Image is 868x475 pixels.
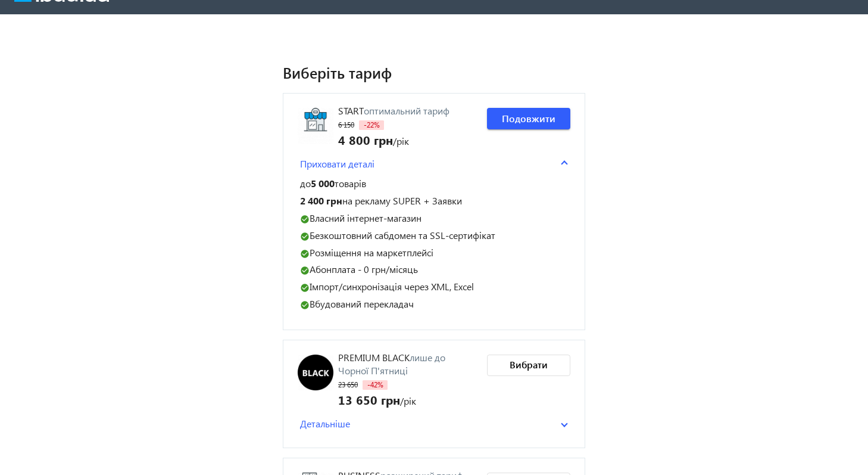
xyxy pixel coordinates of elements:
[487,355,570,376] button: Вибрати
[363,380,388,390] span: -42%
[338,391,400,408] span: 13 650 грн
[298,173,570,315] div: Приховати деталі
[298,108,333,144] img: Start
[298,155,570,173] mat-expansion-panel-header: Приховати деталі
[338,380,358,389] span: 23 650
[300,249,310,259] mat-icon: check_circle
[510,358,548,371] span: Вибрати
[487,108,570,129] button: Подовжити
[300,195,568,207] p: на рекламу SUPER + Заявки
[300,283,310,293] mat-icon: check_circle
[338,104,364,117] span: Start
[338,391,477,408] div: /рік
[300,157,374,170] span: Приховати деталі
[338,120,354,129] span: 6 150
[300,300,310,310] mat-icon: check_circle
[298,355,333,390] img: PREMIUM BLACK
[300,178,568,190] p: до товарів
[298,415,570,433] mat-expansion-panel-header: Детальніше
[300,263,568,276] p: Абонплата - 0 грн/місяць
[338,351,445,377] span: лише до Чорної П'ятниці
[300,281,568,293] p: Імпорт/синхронізація через XML, Excel
[283,62,585,83] h1: Виберіть тариф
[338,351,410,364] span: PREMIUM BLACK
[300,247,568,259] p: Розміщення на маркетплейсі
[311,177,335,190] span: 5 000
[300,417,350,430] span: Детальніше
[300,298,568,311] p: Вбудований перекладач
[359,120,384,130] span: -22%
[300,266,310,275] mat-icon: check_circle
[364,104,449,117] span: оптимальний тариф
[502,112,555,125] span: Подовжити
[300,215,310,224] mat-icon: check_circle
[300,232,310,241] mat-icon: check_circle
[300,229,568,242] p: Безкоштовний сабдомен та SSL-сертифікат
[338,131,393,148] span: 4 800 грн
[300,212,568,225] p: Власний інтернет-магазин
[338,131,449,148] div: /рік
[300,194,342,207] span: 2 400 грн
